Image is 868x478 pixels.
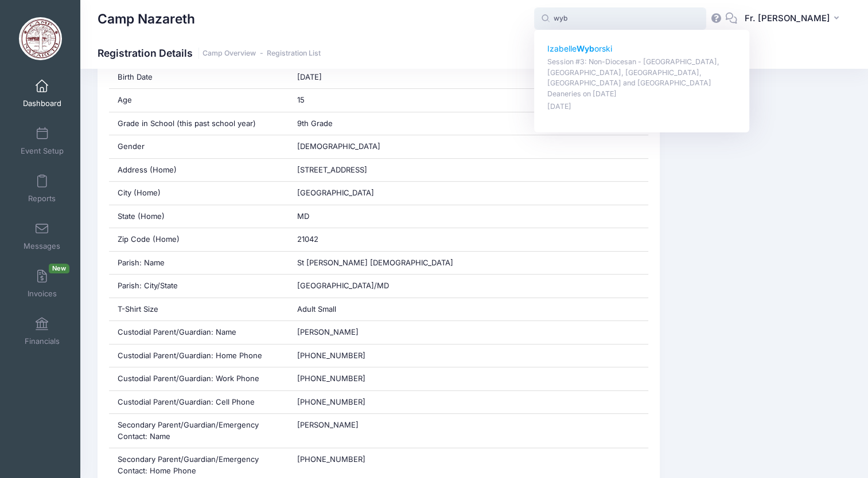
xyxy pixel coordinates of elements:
span: Invoices [28,289,57,299]
span: [PERSON_NAME] [297,420,359,429]
span: [DATE] [297,72,322,81]
span: [PHONE_NUMBER] [297,351,365,360]
div: Parish: City/State [109,275,289,297]
a: Event Setup [15,121,69,161]
span: [STREET_ADDRESS] [297,165,367,174]
div: Grade in School (this past school year) [109,112,289,135]
div: City (Home) [109,182,289,205]
h1: Camp Nazareth [98,6,195,32]
span: 21042 [297,234,318,244]
span: [PHONE_NUMBER] [297,397,365,406]
span: St [PERSON_NAME] [DEMOGRAPHIC_DATA] [297,258,453,267]
span: [PERSON_NAME] [297,327,359,336]
span: [PHONE_NUMBER] [297,455,365,464]
span: Fr. [PERSON_NAME] [745,12,830,25]
p: Session #3: Non-Diocesan - [GEOGRAPHIC_DATA], [GEOGRAPHIC_DATA], [GEOGRAPHIC_DATA], [GEOGRAPHIC_D... [547,57,737,99]
span: Adult Small [297,304,336,314]
button: Fr. [PERSON_NAME] [737,6,851,32]
div: Parish: Name [109,252,289,275]
span: Dashboard [23,99,61,108]
a: Registration List [267,49,321,58]
span: 9th Grade [297,119,333,128]
span: New [49,264,69,273]
img: Camp Nazareth [19,17,62,60]
a: Dashboard [15,73,69,113]
div: Custodial Parent/Guardian: Home Phone [109,344,289,367]
input: Search by First Name, Last Name, or Email... [534,7,706,30]
div: T-Shirt Size [109,298,289,321]
span: Financials [25,336,60,346]
a: Messages [15,216,69,256]
a: Financials [15,311,69,351]
div: State (Home) [109,205,289,228]
span: [PHONE_NUMBER] [297,374,365,383]
p: [DATE] [547,101,737,112]
div: Secondary Parent/Guardian/Emergency Contact: Name [109,414,289,448]
span: Messages [24,241,60,251]
span: [GEOGRAPHIC_DATA]/MD [297,281,389,290]
span: [DEMOGRAPHIC_DATA] [297,142,380,151]
h1: Registration Details [98,47,321,59]
a: Camp Overview [203,49,256,58]
div: Custodial Parent/Guardian: Cell Phone [109,391,289,414]
div: Zip Code (Home) [109,228,289,251]
span: Event Setup [21,146,64,156]
div: Birth Date [109,66,289,89]
div: Custodial Parent/Guardian: Work Phone [109,367,289,390]
div: Gender [109,135,289,158]
div: Age [109,89,289,112]
a: InvoicesNew [15,264,69,304]
a: Reports [15,169,69,209]
span: Reports [28,194,56,203]
div: Address (Home) [109,159,289,182]
p: Izabelle orski [547,43,737,55]
span: [GEOGRAPHIC_DATA] [297,188,374,197]
span: MD [297,211,309,221]
span: 15 [297,95,305,104]
div: Custodial Parent/Guardian: Name [109,321,289,344]
strong: Wyb [577,44,594,53]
